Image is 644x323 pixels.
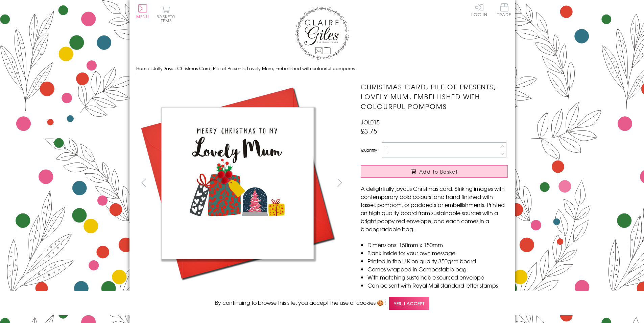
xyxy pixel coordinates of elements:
a: Home [136,65,149,71]
button: Menu [136,4,149,19]
li: Printed in the U.K on quality 350gsm board [367,257,508,265]
span: Add to Basket [419,168,458,175]
span: JOL015 [361,118,380,126]
a: Log In [471,3,487,17]
li: With matching sustainable sourced envelope [367,273,508,281]
span: Yes, I accept [389,297,429,310]
span: › [150,65,152,71]
li: Blank inside for your own message [367,249,508,257]
button: Basket0 items [157,5,175,23]
span: › [174,65,176,71]
nav: breadcrumbs [136,62,508,76]
button: next [332,175,347,190]
button: Add to Basket [361,165,508,178]
span: Christmas Card, Pile of Presents, Lovely Mum, Embellished with colourful pompoms [177,65,355,71]
span: Trade [497,3,511,17]
li: Comes wrapped in Compostable bag [367,265,508,273]
img: Christmas Card, Pile of Presents, Lovely Mum, Embellished with colourful pompoms [136,82,339,284]
span: Menu [136,13,149,20]
button: prev [136,175,151,190]
label: Quantity [361,147,377,153]
span: £3.75 [361,126,377,136]
span: 0 items [160,13,175,24]
a: JollyDays [153,65,173,71]
li: Can be sent with Royal Mail standard letter stamps [367,281,508,289]
img: Christmas Card, Pile of Presents, Lovely Mum, Embellished with colourful pompoms [347,82,550,284]
p: A delightfully joyous Christmas card. Striking images with contemporary bold colours, and hand fi... [361,184,508,233]
img: Claire Giles Greetings Cards [295,7,349,60]
h1: Christmas Card, Pile of Presents, Lovely Mum, Embellished with colourful pompoms [361,82,508,111]
li: Dimensions: 150mm x 150mm [367,241,508,249]
a: Trade [497,3,511,18]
